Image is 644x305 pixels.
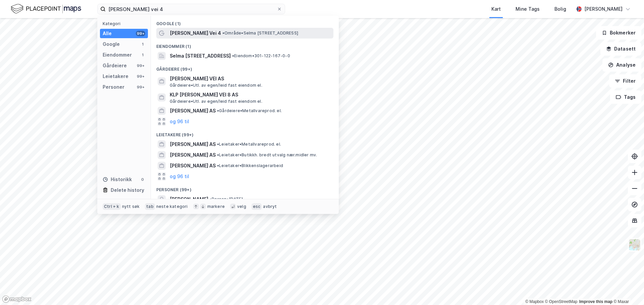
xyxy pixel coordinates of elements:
[103,62,127,70] div: Gårdeiere
[170,29,221,37] span: [PERSON_NAME] Vei 4
[217,142,219,147] span: •
[217,163,283,168] span: Leietaker • Blikkenslagerarbeid
[103,72,128,80] div: Leietakere
[170,75,331,83] span: [PERSON_NAME] VEI AS
[554,5,566,13] div: Bolig
[122,204,140,209] div: nytt søk
[222,30,298,36] span: Område • Selma [STREET_ADDRESS]
[217,152,317,158] span: Leietaker • Butikkh. bredt utvalg nær.midler mv.
[263,204,277,209] div: avbryt
[103,40,120,48] div: Google
[170,162,216,170] span: [PERSON_NAME] AS
[156,204,188,209] div: neste kategori
[610,273,644,305] div: Kontrollprogram for chat
[170,172,189,180] button: og 96 til
[136,84,145,90] div: 99+
[11,3,81,15] img: logo.f888ab2527a4732fd821a326f86c7f29.svg
[170,52,231,60] span: Selma [STREET_ADDRESS]
[140,42,145,47] div: 1
[151,127,339,139] div: Leietakere (99+)
[136,63,145,68] div: 99+
[151,16,339,28] div: Google (1)
[237,204,246,209] div: velg
[210,197,212,202] span: •
[596,26,641,40] button: Bokmerker
[516,5,540,13] div: Mine Tags
[584,5,623,13] div: [PERSON_NAME]
[170,83,262,88] span: Gårdeiere • Utl. av egen/leid fast eiendom el.
[170,118,189,126] button: og 96 til
[252,203,262,210] div: esc
[628,238,641,251] img: Z
[210,197,243,202] span: Person • [DATE]
[103,51,132,59] div: Eiendommer
[610,273,644,305] iframe: Chat Widget
[170,91,331,99] span: KLP [PERSON_NAME] VEI 8 AS
[170,99,262,104] span: Gårdeiere • Utl. av egen/leid fast eiendom el.
[579,299,612,304] a: Improve this map
[140,52,145,58] div: 1
[106,4,277,14] input: Søk på adresse, matrikkel, gårdeiere, leietakere eller personer
[217,163,219,168] span: •
[609,74,641,88] button: Filter
[103,175,132,183] div: Historikk
[217,108,219,113] span: •
[170,140,216,148] span: [PERSON_NAME] AS
[602,58,641,72] button: Analyse
[136,74,145,79] div: 99+
[600,42,641,56] button: Datasett
[610,90,641,104] button: Tags
[111,186,144,194] div: Delete history
[170,151,216,159] span: [PERSON_NAME] AS
[207,204,225,209] div: markere
[151,39,339,51] div: Eiendommer (1)
[217,152,219,157] span: •
[217,108,282,113] span: Gårdeiere • Metallvareprod. el.
[103,21,148,26] div: Kategori
[525,299,544,304] a: Mapbox
[170,195,208,203] span: [PERSON_NAME]
[2,295,32,303] a: Mapbox homepage
[545,299,578,304] a: OpenStreetMap
[136,31,145,36] div: 99+
[232,53,290,59] span: Eiendom • 301-122-167-0-0
[140,177,145,182] div: 0
[217,142,281,147] span: Leietaker • Metallvareprod. el.
[103,203,121,210] div: Ctrl + k
[145,203,155,210] div: tab
[151,182,339,194] div: Personer (99+)
[103,29,112,37] div: Alle
[151,61,339,73] div: Gårdeiere (99+)
[103,83,124,91] div: Personer
[170,107,216,115] span: [PERSON_NAME] AS
[222,30,224,35] span: •
[232,53,234,58] span: •
[491,5,501,13] div: Kart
